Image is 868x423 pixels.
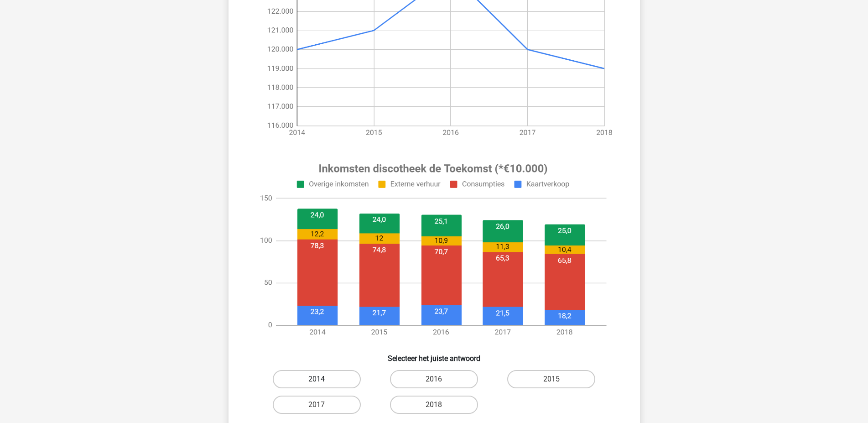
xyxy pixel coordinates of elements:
[390,396,478,414] label: 2018
[273,370,361,388] label: 2014
[390,370,478,388] label: 2016
[507,370,595,388] label: 2015
[273,396,361,414] label: 2017
[243,347,625,363] h6: Selecteer het juiste antwoord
